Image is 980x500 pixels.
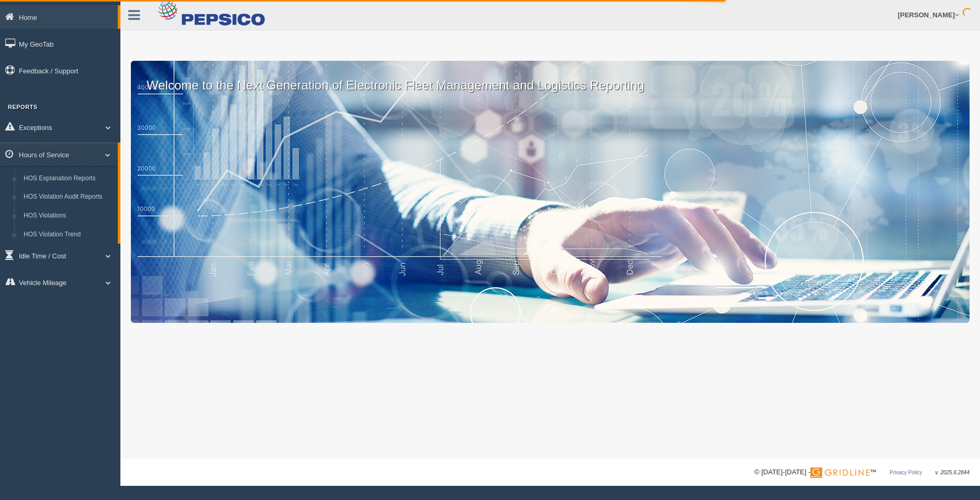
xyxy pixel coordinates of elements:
a: HOS Violation Trend [19,225,118,244]
img: Gridline [810,468,870,478]
a: HOS Explanation Reports [19,169,118,188]
span: v. 2025.6.2844 [936,470,970,475]
a: HOS Violations [19,206,118,225]
a: Privacy Policy [889,470,922,475]
a: HOS Violation Audit Reports [19,188,118,206]
p: Welcome to the Next Generation of Electronic Fleet Management and Logistics Reporting [131,61,970,94]
div: © [DATE]-[DATE] - ™ [754,467,970,478]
